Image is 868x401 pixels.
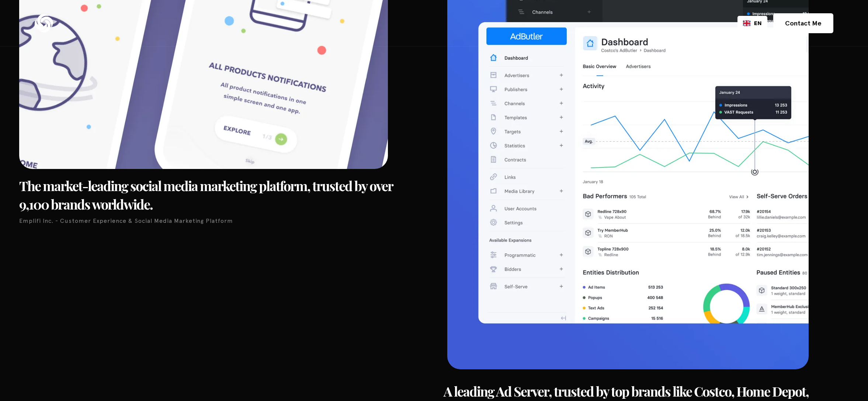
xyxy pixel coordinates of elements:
[19,217,424,224] p: Emplifi Inc. - Customer Experience & Social Media Marketing Platform
[737,16,767,31] div: Language Switcher
[773,13,833,33] a: Contact Me
[743,20,762,27] a: EN
[737,16,767,31] div: Language selected: English
[19,176,424,214] h3: The market-leading social media marketing platform, trusted by over 9,100 brands worldwide.
[743,20,750,26] img: English flag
